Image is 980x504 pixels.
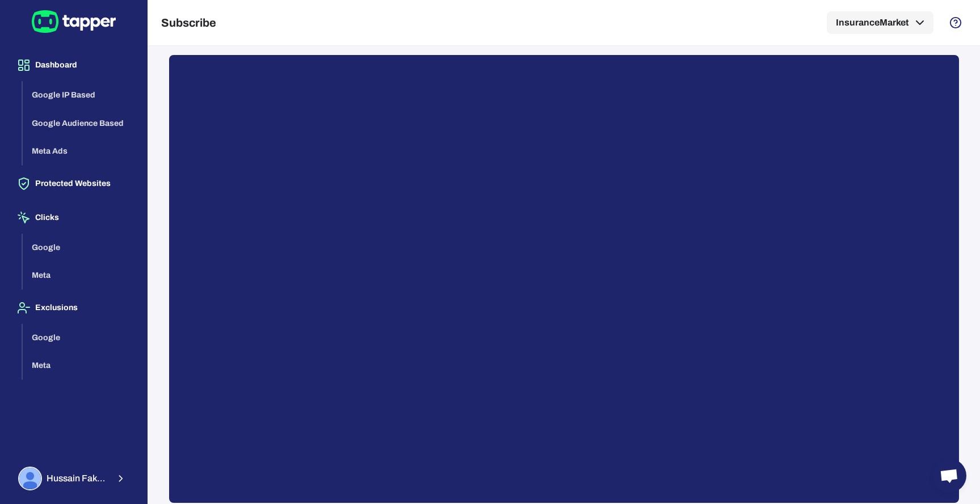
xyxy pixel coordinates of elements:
button: Meta [23,261,138,290]
h5: Subscribe [161,16,216,29]
button: Google IP Based [23,81,138,109]
a: Exclusions [9,302,138,312]
button: Hussain FakhruddinHussain Fakhruddin [9,462,138,495]
a: Open chat [932,459,966,493]
button: Google [23,234,138,262]
a: Clicks [9,212,138,222]
a: Protected Websites [9,178,138,188]
a: Google IP Based [23,90,138,99]
a: Dashboard [9,60,138,69]
button: Clicks [9,202,138,234]
a: Meta [23,270,138,279]
a: Google [23,242,138,251]
a: Google Audience Based [23,117,138,127]
a: Meta [23,360,138,370]
a: Google [23,332,138,341]
span: Hussain Fakhruddin [47,473,108,484]
button: Google [23,324,138,352]
button: InsuranceMarket [827,11,933,34]
button: Meta [23,351,138,380]
button: Meta Ads [23,137,138,166]
button: Dashboard [9,49,138,81]
a: Meta Ads [23,146,138,155]
button: Exclusions [9,292,138,324]
button: Google Audience Based [23,109,138,138]
button: Protected Websites [9,168,138,200]
img: Hussain Fakhruddin [19,468,41,489]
